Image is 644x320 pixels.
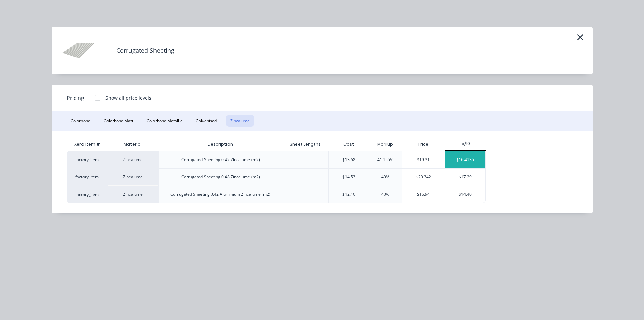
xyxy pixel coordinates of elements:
[402,169,445,186] div: $20.342
[284,136,326,153] div: Sheet Lengths
[342,157,355,163] div: $13.68
[226,115,254,127] button: Zincalume
[181,157,260,163] div: Corrugated Sheeting 0.42 Zincalume (m2)
[105,94,151,101] div: Show all price levels
[342,174,355,180] div: $14.53
[445,141,486,147] div: 15/10
[170,191,270,197] div: Corrugated Sheeting 0.42 Aluminium Zincalume (m2)
[445,151,486,168] div: $16.4135
[67,186,108,203] div: factory_item
[67,94,84,102] span: Pricing
[106,44,185,57] h4: Corrugated Sheeting
[342,191,355,197] div: $12.10
[181,174,260,180] div: Corrugated Sheeting 0.48 Zincalume (m2)
[402,137,445,151] div: Price
[67,115,94,127] button: Colorbond
[445,169,486,186] div: $17.29
[402,186,445,203] div: $16.94
[67,137,108,151] div: Xero Item #
[328,137,369,151] div: Cost
[62,34,96,68] img: Corrugated Sheeting
[100,115,137,127] button: Colorbond Matt
[402,151,445,168] div: $19.31
[445,186,486,203] div: $14.40
[381,191,389,197] div: 40%
[192,115,221,127] button: Galvanised
[369,137,402,151] div: Markup
[67,151,108,168] div: factory_item
[67,168,108,186] div: factory_item
[108,168,158,186] div: Zincalume
[108,137,158,151] div: Material
[381,174,389,180] div: 40%
[143,115,186,127] button: Colorbond Metallic
[108,151,158,168] div: Zincalume
[108,186,158,203] div: Zincalume
[202,136,238,153] div: Description
[377,157,393,163] div: 41.155%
